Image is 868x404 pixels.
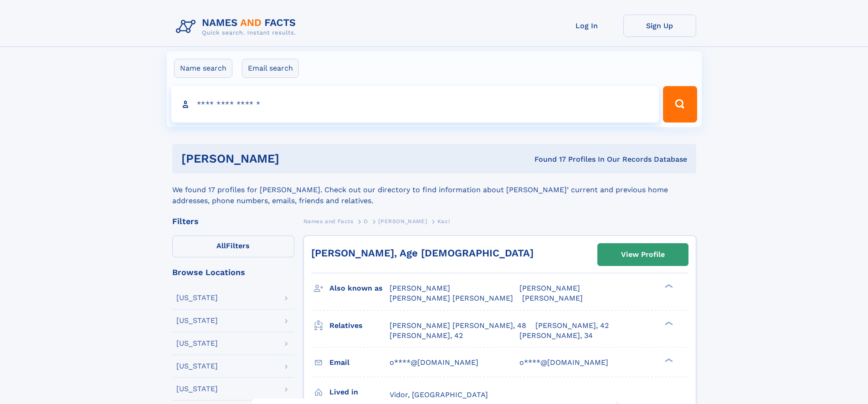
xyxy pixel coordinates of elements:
[311,247,534,259] a: [PERSON_NAME], Age [DEMOGRAPHIC_DATA]
[172,235,294,257] label: Filters
[329,355,390,370] h3: Email
[216,241,226,250] span: All
[172,174,696,206] div: We found 17 profiles for [PERSON_NAME]. Check out our directory to find information about [PERSON...
[329,318,390,333] h3: Relatives
[519,331,593,341] a: [PERSON_NAME], 34
[663,357,673,363] div: ❯
[535,321,609,331] a: [PERSON_NAME], 42
[172,268,294,276] div: Browse Locations
[176,363,218,370] div: [US_STATE]
[176,340,218,347] div: [US_STATE]
[171,86,659,123] input: search input
[663,86,697,123] button: Search Button
[550,15,623,37] a: Log In
[303,215,354,227] a: Names and Facts
[663,283,673,289] div: ❯
[598,244,688,266] a: View Profile
[176,385,218,393] div: [US_STATE]
[437,218,450,225] span: Kaci
[176,317,218,324] div: [US_STATE]
[623,15,696,37] a: Sign Up
[174,59,232,78] label: Name search
[329,281,390,296] h3: Also known as
[378,218,427,225] span: [PERSON_NAME]
[519,284,580,292] span: [PERSON_NAME]
[390,284,450,292] span: [PERSON_NAME]
[364,215,368,227] a: O
[522,294,583,302] span: [PERSON_NAME]
[390,331,463,341] a: [PERSON_NAME], 42
[390,390,488,399] span: Vidor, [GEOGRAPHIC_DATA]
[172,217,294,225] div: Filters
[663,320,673,326] div: ❯
[181,153,407,164] h1: [PERSON_NAME]
[390,294,513,302] span: [PERSON_NAME] [PERSON_NAME]
[242,59,299,78] label: Email search
[407,154,687,164] div: Found 17 Profiles In Our Records Database
[172,15,303,39] img: Logo Names and Facts
[621,244,665,265] div: View Profile
[390,321,526,331] a: [PERSON_NAME] [PERSON_NAME], 48
[378,215,427,227] a: [PERSON_NAME]
[176,294,218,302] div: [US_STATE]
[329,384,390,400] h3: Lived in
[364,218,368,225] span: O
